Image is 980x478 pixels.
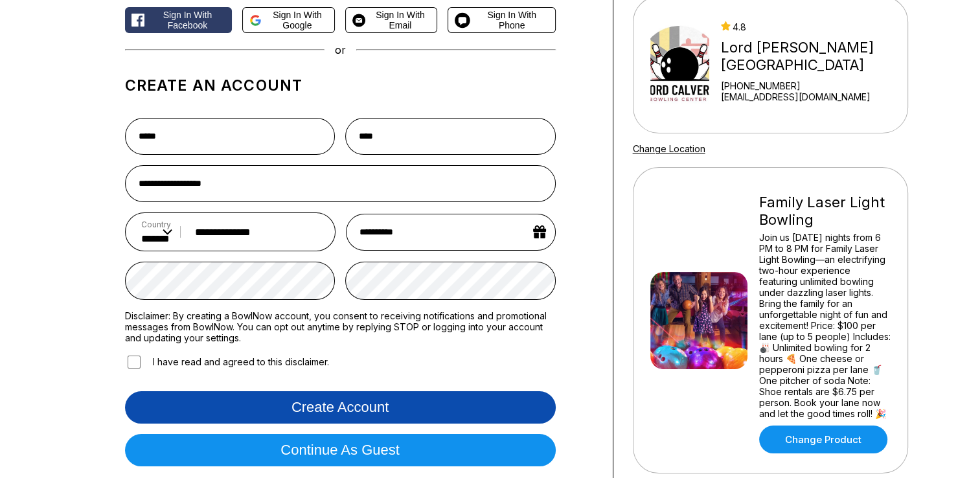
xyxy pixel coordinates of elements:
[721,39,902,74] div: Lord [PERSON_NAME][GEOGRAPHIC_DATA]
[125,310,556,343] label: Disclaimer: By creating a BowlNow account, you consent to receiving notifications and promotional...
[125,7,233,33] button: Sign in with Facebook
[721,91,902,102] a: [EMAIL_ADDRESS][DOMAIN_NAME]
[759,232,891,419] div: Join us [DATE] nights from 6 PM to 8 PM for Family Laser Light Bowling—an electrifying two-hour e...
[125,391,556,424] button: Create account
[345,7,437,33] button: Sign in with Email
[633,143,705,154] a: Change Location
[475,10,549,30] span: Sign in with Phone
[448,7,556,33] button: Sign in with Phone
[721,21,902,32] div: 4.8
[721,80,902,91] div: [PHONE_NUMBER]
[128,356,141,369] input: I have read and agreed to this disclaimer.
[267,10,328,30] span: Sign in with Google
[125,354,329,370] label: I have read and agreed to this disclaimer.
[650,272,747,369] img: Family Laser Light Bowling
[759,194,891,229] div: Family Laser Light Bowling
[125,434,556,466] button: Continue as guest
[125,43,556,56] div: or
[141,220,172,229] label: Country
[125,76,556,95] h1: Create an account
[759,426,887,453] a: Change Product
[370,10,430,30] span: Sign in with Email
[150,10,226,30] span: Sign in with Facebook
[650,16,710,113] img: Lord Calvert Bowling Center
[242,7,334,33] button: Sign in with Google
